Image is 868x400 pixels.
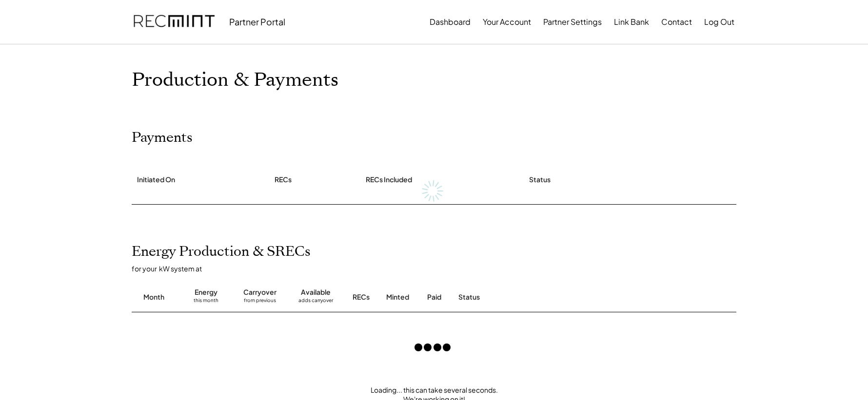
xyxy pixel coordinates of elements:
h2: Payments [132,130,193,146]
div: this month [194,297,218,307]
button: Dashboard [430,12,471,32]
button: Log Out [704,12,734,32]
div: Carryover [243,287,276,297]
button: Contact [661,12,692,32]
div: Partner Portal [229,16,285,27]
div: adds carryover [298,297,333,307]
div: Available [301,287,331,297]
div: Status [529,175,551,185]
button: Your Account [483,12,531,32]
div: Status [458,292,624,302]
div: from previous [244,297,276,307]
div: for your kW system at [132,264,746,273]
div: Initiated On [137,175,175,185]
h1: Production & Payments [132,69,736,92]
div: Month [143,292,164,302]
div: RECs Included [366,175,412,185]
div: Paid [427,292,441,302]
button: Partner Settings [543,12,602,32]
button: Link Bank [614,12,649,32]
div: RECs [275,175,292,185]
img: recmint-logotype%403x.png [134,5,215,38]
div: Minted [386,292,409,302]
div: Energy [195,287,217,297]
div: RECs [353,292,370,302]
h2: Energy Production & SRECs [132,244,311,260]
